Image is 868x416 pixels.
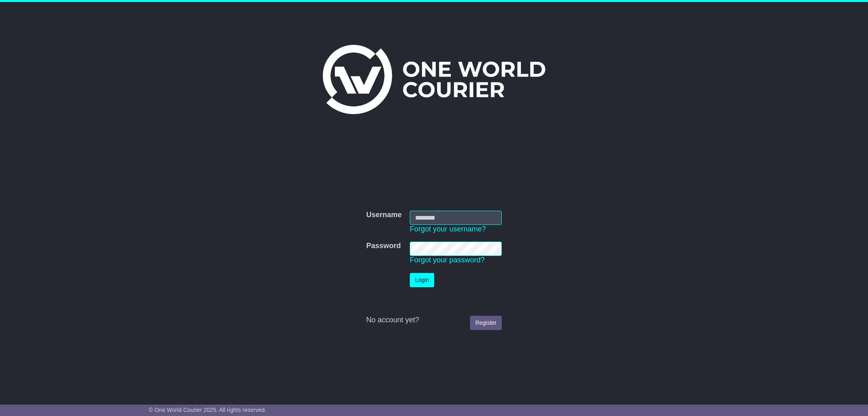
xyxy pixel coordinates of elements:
[366,316,502,325] div: No account yet?
[366,211,402,220] label: Username
[323,45,545,114] img: One World
[410,273,434,287] button: Login
[366,242,401,251] label: Password
[410,256,485,264] a: Forgot your password?
[470,316,502,330] a: Register
[149,407,267,413] span: © One World Courier 2025. All rights reserved.
[410,225,486,233] a: Forgot your username?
